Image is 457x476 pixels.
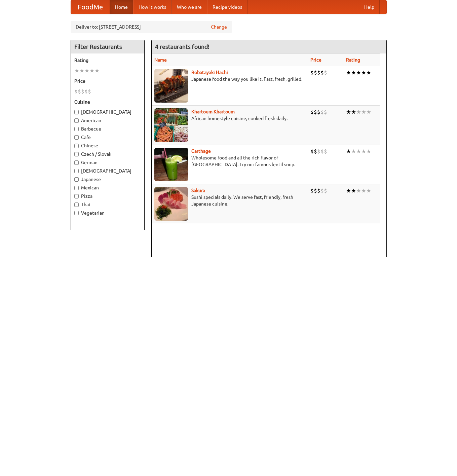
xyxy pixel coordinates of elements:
a: Price [310,57,321,63]
li: ★ [366,187,371,194]
li: $ [324,148,327,155]
input: Cafe [74,135,79,140]
li: $ [310,69,314,76]
li: ★ [356,108,361,116]
li: $ [324,187,327,194]
input: American [74,118,79,123]
input: Mexican [74,186,79,190]
li: $ [84,88,88,95]
a: Sakura [191,188,205,193]
a: Carthage [191,148,211,154]
a: Home [110,0,133,14]
input: Thai [74,203,79,207]
h4: Filter Restaurants [71,40,144,53]
img: robatayaki.jpg [154,69,188,103]
a: Who we are [172,0,207,14]
label: Cafe [74,134,141,141]
li: $ [320,187,324,194]
li: ★ [346,187,351,194]
li: ★ [366,148,371,155]
label: Vegetarian [74,210,141,216]
li: $ [310,108,314,116]
li: $ [317,108,320,116]
li: $ [320,148,324,155]
li: $ [317,148,320,155]
a: How it works [133,0,172,14]
li: ★ [346,69,351,76]
label: Japanese [74,176,141,183]
li: ★ [366,108,371,116]
li: ★ [84,67,89,74]
li: ★ [346,148,351,155]
label: Mexican [74,184,141,191]
img: carthage.jpg [154,148,188,181]
li: $ [320,108,324,116]
li: $ [324,108,327,116]
li: ★ [361,69,366,76]
li: ★ [366,69,371,76]
b: Robatayaki Hachi [191,70,228,75]
li: ★ [351,148,356,155]
input: [DEMOGRAPHIC_DATA] [74,110,79,114]
li: ★ [351,108,356,116]
li: $ [314,69,317,76]
li: $ [310,148,314,155]
p: African homestyle cuisine, cooked fresh daily. [154,115,305,122]
li: $ [78,88,81,95]
li: ★ [94,67,100,74]
label: American [74,117,141,124]
li: ★ [346,108,351,116]
li: $ [314,187,317,194]
li: ★ [351,69,356,76]
a: Help [359,0,380,14]
input: Pizza [74,194,79,198]
input: German [74,160,79,165]
li: ★ [356,69,361,76]
li: ★ [351,187,356,194]
li: ★ [89,67,94,74]
h5: Cuisine [74,99,141,105]
li: $ [88,88,91,95]
label: Thai [74,201,141,208]
li: $ [74,88,78,95]
input: Vegetarian [74,211,79,215]
li: $ [317,69,320,76]
a: Name [154,57,167,63]
label: German [74,159,141,166]
li: $ [317,187,320,194]
h5: Rating [74,57,141,64]
label: Czech / Slovak [74,151,141,157]
li: $ [320,69,324,76]
a: Khartoum Khartoum [191,109,235,114]
p: Sushi specials daily. We serve fast, friendly, fresh Japanese cuisine. [154,194,305,207]
input: Barbecue [74,127,79,131]
input: Chinese [74,144,79,148]
li: ★ [361,148,366,155]
li: ★ [79,67,84,74]
li: $ [314,148,317,155]
a: Rating [346,57,360,63]
img: khartoum.jpg [154,108,188,142]
img: sakura.jpg [154,187,188,221]
a: FoodMe [71,0,110,14]
li: ★ [361,108,366,116]
li: ★ [356,187,361,194]
input: Czech / Slovak [74,152,79,156]
li: $ [324,69,327,76]
li: ★ [356,148,361,155]
label: [DEMOGRAPHIC_DATA] [74,109,141,115]
input: Japanese [74,177,79,182]
li: $ [81,88,84,95]
label: Chinese [74,142,141,149]
ng-pluralize: 4 restaurants found! [155,43,210,50]
li: ★ [361,187,366,194]
a: Change [211,24,227,30]
p: Wholesome food and all the rich flavor of [GEOGRAPHIC_DATA]. Try our famous lentil soup. [154,154,305,168]
a: Recipe videos [207,0,247,14]
div: Deliver to: [STREET_ADDRESS] [71,21,232,33]
p: Japanese food the way you like it. Fast, fresh, grilled. [154,76,305,82]
label: Barbecue [74,125,141,132]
